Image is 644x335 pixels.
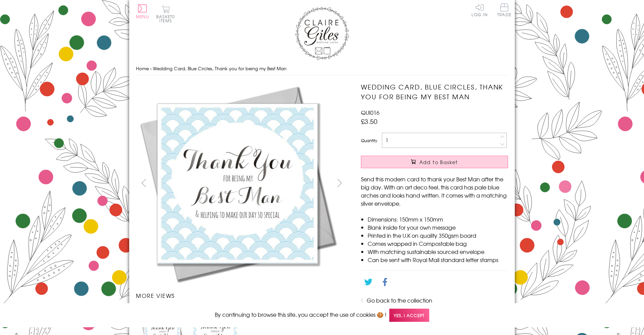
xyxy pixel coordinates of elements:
[295,7,349,60] img: Claire Giles Greetings Cards
[361,156,508,168] button: Add to Basket
[159,14,175,24] span: 0 items
[368,239,508,248] li: Comes wrapped in Compostable bag
[367,296,432,304] a: Go back to the collection
[497,3,511,18] a: Trade
[136,82,339,285] img: Wedding Card, Blue Circles, Thank you for being my Best Man
[368,256,508,264] li: Can be sent with Royal Mail standard letter stamps
[136,62,508,76] nav: breadcrumbs
[471,3,488,17] a: Log In
[332,175,347,190] button: next
[136,175,151,190] button: prev
[136,4,149,19] button: Menu
[389,309,429,322] span: Yes, I accept
[361,108,379,117] span: QUI016
[361,137,377,144] label: Quantity
[153,65,286,72] span: Wedding Card, Blue Circles, Thank you for being my Best Man
[368,223,508,231] li: Blank inside for your own message
[419,159,458,165] span: Add to Basket
[368,215,508,223] li: Dimensions: 150mm x 150mm
[361,117,377,126] span: £3.50
[136,14,149,20] span: Menu
[368,231,508,239] li: Printed in the U.K on quality 350gsm board
[136,291,347,300] h3: More views
[497,3,511,17] span: Trade
[150,65,152,72] span: ›
[368,248,508,256] li: With matching sustainable sourced envelope
[156,5,175,23] button: Basket0 items
[361,82,508,102] h1: Wedding Card, Blue Circles, Thank you for being my Best Man
[361,175,508,207] p: Send this modern card to thank your Best Man after the big day. With an art deco feel, this card ...
[136,65,149,72] a: Home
